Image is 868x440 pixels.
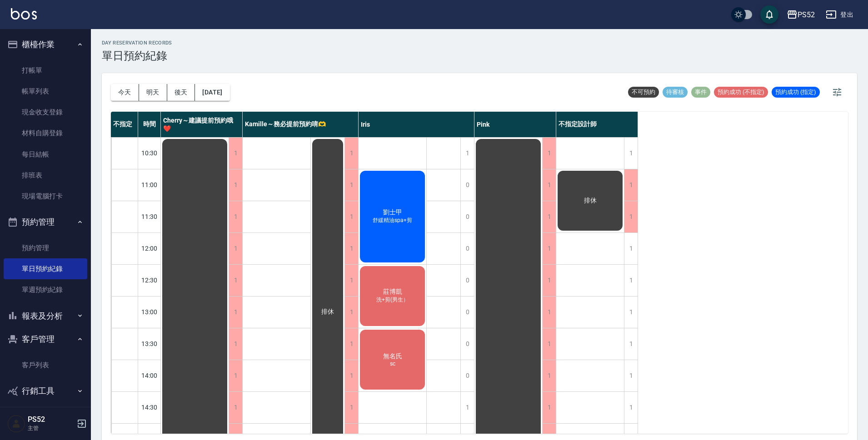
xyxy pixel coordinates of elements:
div: 1 [624,328,638,360]
div: 0 [460,265,474,296]
img: Logo [11,8,37,20]
div: 14:00 [138,360,161,391]
div: 1 [229,169,242,201]
a: 材料自購登錄 [4,123,87,143]
div: 1 [542,233,556,264]
h3: 單日預約紀錄 [102,49,172,62]
div: 1 [624,201,638,232]
button: 報表及分析 [4,304,87,328]
div: 1 [344,297,358,328]
div: 13:30 [138,328,161,360]
div: 12:30 [138,264,161,296]
a: 單日預約紀錄 [4,258,87,279]
span: 預約成功 (不指定) [714,88,768,96]
a: 單週預約紀錄 [4,279,87,300]
span: sc [388,361,397,367]
h5: PS52 [28,415,74,424]
div: 0 [460,328,474,360]
button: 行銷工具 [4,379,87,403]
span: 排休 [319,308,336,316]
div: 1 [624,138,638,169]
div: 1 [229,392,242,423]
a: 每日結帳 [4,144,87,165]
img: Person [7,415,25,433]
div: 1 [542,265,556,296]
div: 1 [624,297,638,328]
div: 1 [460,138,474,169]
span: 洗+剪(男生） [374,296,410,304]
span: 無名氏 [381,352,404,361]
div: 1 [542,201,556,232]
div: 1 [229,138,242,169]
div: 1 [460,392,474,423]
span: 不可預約 [628,88,659,96]
button: 登出 [822,6,857,23]
div: 1 [344,233,358,264]
button: 今天 [111,84,139,101]
div: Iris [359,112,474,137]
button: 明天 [139,84,167,101]
button: save [760,5,778,24]
div: 1 [344,169,358,201]
span: 預約成功 (指定) [772,88,820,96]
div: 1 [344,328,358,360]
a: 打帳單 [4,60,87,81]
div: 1 [229,265,242,296]
a: 排班表 [4,165,87,186]
span: 待審核 [663,88,688,96]
div: 1 [344,138,358,169]
a: 帳單列表 [4,81,87,102]
div: Pink [474,112,556,137]
div: PS52 [798,9,815,20]
div: 不指定設計師 [556,112,638,137]
div: 11:30 [138,201,161,232]
div: 10:30 [138,137,161,169]
a: 現場電腦打卡 [4,186,87,207]
div: 1 [229,360,242,391]
div: 1 [229,233,242,264]
a: 現金收支登錄 [4,102,87,123]
div: 1 [229,201,242,232]
div: 1 [624,233,638,264]
div: 11:00 [138,169,161,201]
div: 0 [460,169,474,201]
div: 13:00 [138,296,161,328]
div: 不指定 [111,112,138,137]
div: 1 [624,392,638,423]
span: 莊博凱 [381,288,404,296]
h2: day Reservation records [102,40,172,46]
div: 1 [542,297,556,328]
button: PS52 [783,5,818,24]
div: 1 [344,392,358,423]
span: 排休 [582,197,599,205]
div: 1 [542,169,556,201]
div: 1 [229,328,242,360]
div: 時間 [138,112,161,137]
div: 1 [542,328,556,360]
div: 1 [542,138,556,169]
button: 預約管理 [4,210,87,234]
div: 1 [624,265,638,296]
div: 1 [344,265,358,296]
div: 14:30 [138,391,161,423]
div: 1 [624,169,638,201]
a: 客戶列表 [4,355,87,376]
button: 後天 [167,84,195,101]
div: 1 [542,360,556,391]
div: 1 [344,201,358,232]
div: Cherry～建議提前預約哦❤️ [161,112,243,137]
div: 1 [624,360,638,391]
div: Kamille～務必提前預約唷🫶 [243,112,359,137]
div: 1 [344,360,358,391]
button: [DATE] [195,84,229,101]
span: 事件 [691,88,710,96]
span: 舒緩精油spa+剪 [371,217,414,224]
span: 劉士甲 [381,208,404,217]
div: 0 [460,360,474,391]
p: 主管 [28,424,74,432]
div: 0 [460,201,474,232]
a: 預約管理 [4,237,87,258]
button: 客戶管理 [4,327,87,351]
button: 櫃檯作業 [4,33,87,56]
div: 1 [542,392,556,423]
